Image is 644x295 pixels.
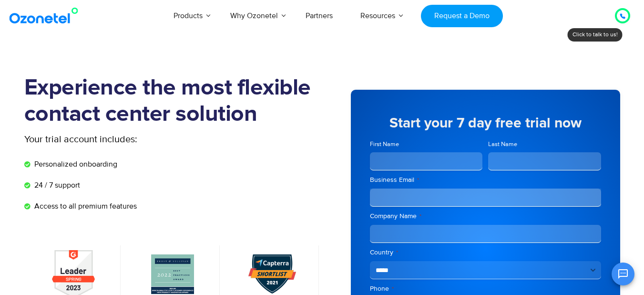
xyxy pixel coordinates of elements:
[32,179,80,191] span: 24 / 7 support
[612,263,634,285] button: Open chat
[32,158,117,170] span: Personalized onboarding
[370,211,601,221] label: Company Name
[488,140,601,149] label: Last Name
[32,200,137,212] span: Access to all premium features
[24,132,251,147] p: Your trial account includes:
[370,284,601,294] label: Phone
[421,5,502,27] a: Request a Demo
[370,175,601,185] label: Business Email
[370,140,483,149] label: First Name
[24,75,322,127] h1: Experience the most flexible contact center solution
[370,116,601,130] h5: Start your 7 day free trial now
[370,248,601,257] label: Country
